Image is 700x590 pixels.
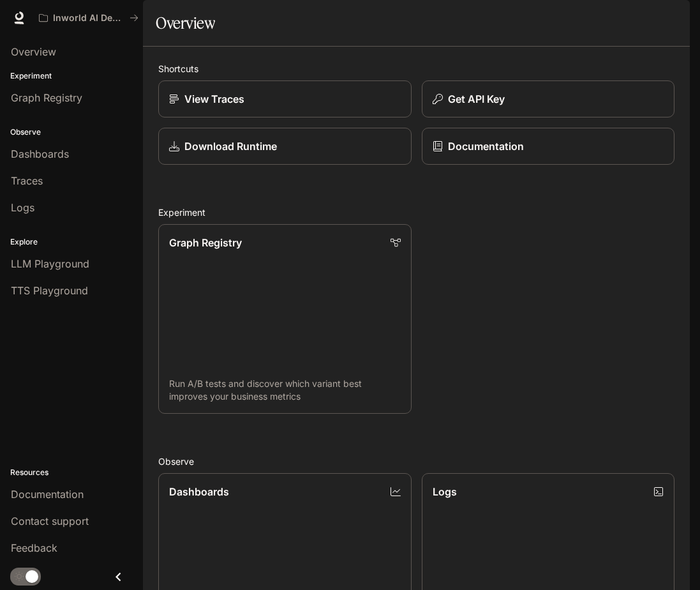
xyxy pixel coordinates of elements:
[448,91,505,107] p: Get API Key
[158,80,412,117] a: View Traces
[433,484,457,499] p: Logs
[422,80,675,117] button: Get API Key
[422,128,675,165] a: Documentation
[169,377,401,403] p: Run A/B tests and discover which variant best improves your business metrics
[158,455,674,468] h2: Observe
[184,91,244,107] p: View Traces
[158,128,412,165] a: Download Runtime
[448,139,524,154] p: Documentation
[169,484,229,499] p: Dashboards
[169,235,242,250] p: Graph Registry
[158,206,674,219] h2: Experiment
[158,62,674,75] h2: Shortcuts
[53,13,124,24] p: Inworld AI Demos
[33,5,144,31] button: All workspaces
[156,10,215,36] h1: Overview
[184,139,277,154] p: Download Runtime
[158,224,412,414] a: Graph RegistryRun A/B tests and discover which variant best improves your business metrics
